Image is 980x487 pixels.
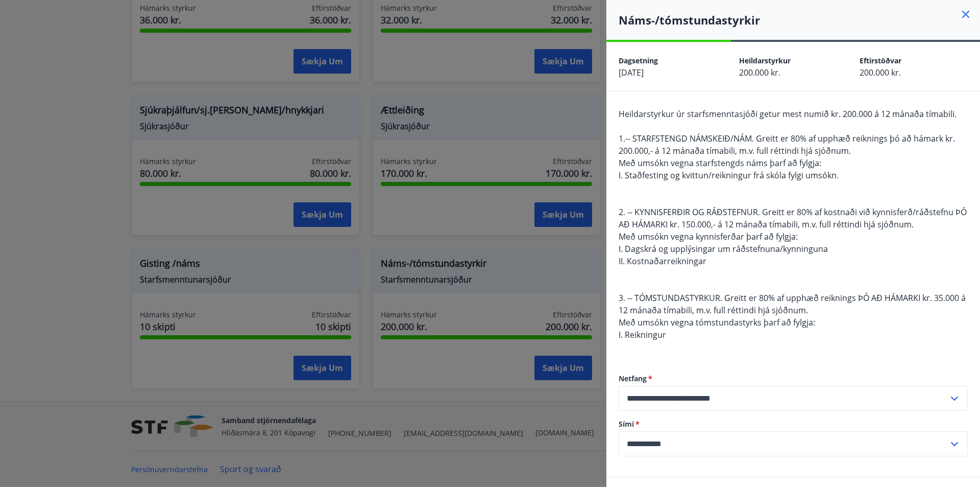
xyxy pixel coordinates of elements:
[619,157,821,169] span: Með umsókn vegna starfstengds náms þarf að fylgja:
[619,231,798,242] span: Með umsókn vegna kynnisferðar þarf að fylgja:
[619,206,967,230] span: 2. -- KYNNISFERÐIR OG RÁÐSTEFNUR. Greitt er 80% af kostnaði við kynnisferð/ráðstefnu ÞÓ AÐ HÁMARK...
[619,374,968,384] label: Netfang
[739,56,791,65] span: Heildarstyrkur
[860,56,901,65] span: Eftirstöðvar
[619,133,955,156] span: 1.-- STARFSTENGD NÁMSKEIÐ/NÁM. Greitt er 80% af upphæð reiknings þó að hámark kr. 200.000,- á 12 ...
[619,108,957,120] span: Heildarstyrkur úr starfsmenntasjóði getur mest numið kr. 200.000 á 12 mánaða tímabili.
[619,317,815,328] span: Með umsókn vegna tómstundastyrks þarf að fylgja:
[619,256,706,267] span: II. Kostnaðarreikningar
[739,67,780,78] span: 200.000 kr.
[619,170,839,181] span: I. Staðfesting og kvittun/reikningur frá skóla fylgi umsókn.
[619,419,968,429] label: Sími
[619,12,980,28] h4: Náms-/tómstundastyrkir
[860,67,901,78] span: 200.000 kr.
[619,243,828,254] span: I. Dagskrá og upplýsingar um ráðstefnuna/kynninguna
[619,329,666,340] span: I. Reikningur
[619,56,658,65] span: Dagsetning
[619,67,644,78] span: [DATE]
[619,292,966,316] span: 3. -- TÓMSTUNDASTYRKUR. Greitt er 80% af upphæð reiknings ÞÓ AÐ HÁMARKI kr. 35.000 á 12 mánaða tí...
